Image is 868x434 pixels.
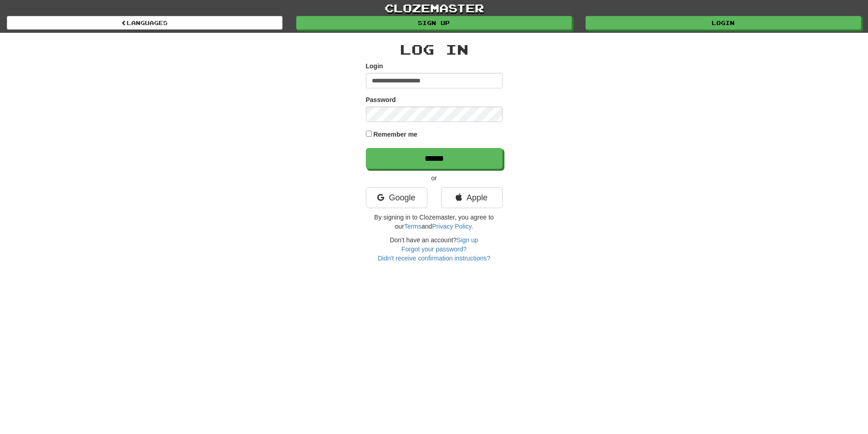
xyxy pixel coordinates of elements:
[366,213,503,231] p: By signing in to Clozemaster, you agree to our and .
[366,235,503,263] div: Don't have an account?
[378,255,490,262] a: Didn't receive confirmation instructions?
[373,130,417,139] label: Remember me
[366,174,503,183] p: or
[366,187,427,208] a: Google
[366,95,396,104] label: Password
[366,42,503,57] h2: Log In
[401,245,467,253] a: Forgot your password?
[586,16,861,30] a: Login
[7,16,282,30] a: Languages
[457,236,478,244] a: Sign up
[366,61,383,71] label: Login
[432,223,471,230] a: Privacy Policy
[296,16,572,30] a: Sign up
[404,223,421,230] a: Terms
[441,187,503,208] a: Apple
